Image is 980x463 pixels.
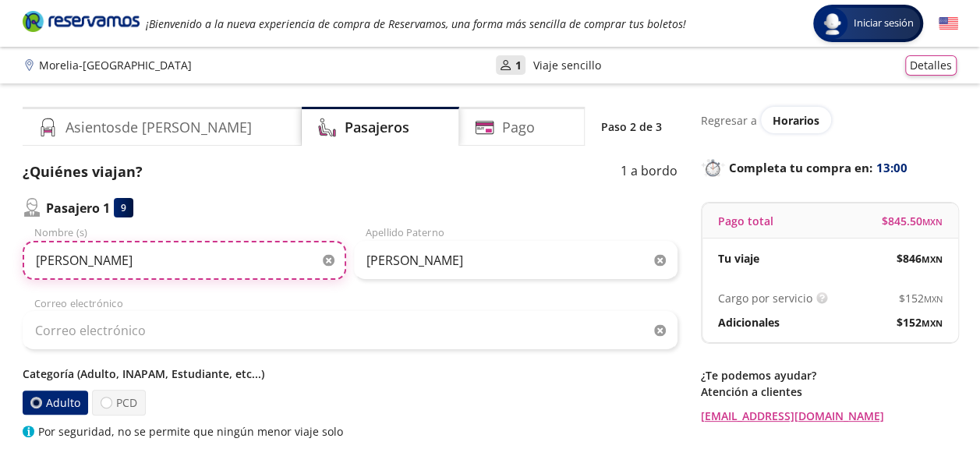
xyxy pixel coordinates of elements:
[847,16,920,31] span: Iniciar sesión
[922,216,943,228] small: MXN
[718,314,780,330] p: Adicionales
[701,367,958,383] p: ¿Te podemos ayudar?
[533,57,601,73] p: Viaje sencillo
[23,9,140,33] i: Brand Logo
[905,55,957,76] button: Detalles
[939,14,958,34] button: English
[38,423,343,440] p: Por seguridad, no se permite que ningún menor viaje solo
[701,112,757,129] p: Regresar a
[502,117,535,138] h4: Pago
[718,213,773,229] p: Pago total
[354,241,678,280] input: Apellido Paterno
[92,390,146,415] label: PCD
[899,290,943,306] span: $ 152
[621,161,678,182] p: 1 a bordo
[882,213,943,229] span: $ 845.50
[345,117,409,138] h4: Pasajeros
[876,159,907,177] span: 13:00
[701,408,958,424] a: [EMAIL_ADDRESS][DOMAIN_NAME]
[114,198,133,217] div: 9
[65,117,252,138] h4: Asientos de [PERSON_NAME]
[23,366,678,382] p: Categoría (Adulto, INAPAM, Estudiante, etc...)
[515,57,522,73] p: 1
[146,16,686,31] em: ¡Bienvenido a la nueva experiencia de compra de Reservamos, una forma más sencilla de comprar tus...
[23,311,678,350] input: Correo electrónico
[924,293,943,305] small: MXN
[601,118,662,135] p: Paso 2 de 3
[701,157,958,178] p: Completa tu compra en :
[46,199,110,217] p: Pasajero 1
[718,290,812,306] p: Cargo por servicio
[897,314,943,330] span: $ 152
[23,241,346,280] input: Nombre (s)
[773,113,819,128] span: Horarios
[922,253,943,265] small: MXN
[701,383,958,400] p: Atención a clientes
[922,317,943,329] small: MXN
[718,250,759,267] p: Tu viaje
[701,107,958,133] div: Regresar a ver horarios
[897,250,943,267] span: $ 846
[39,57,192,73] p: Morelia - [GEOGRAPHIC_DATA]
[22,391,87,415] label: Adulto
[23,161,143,182] p: ¿Quiénes viajan?
[23,9,140,37] a: Brand Logo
